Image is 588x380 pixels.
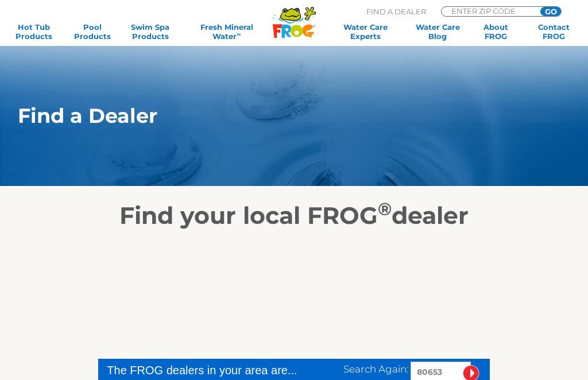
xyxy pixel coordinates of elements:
[11,22,57,41] a: Hot TubProducts
[450,7,528,15] input: Zip Code Form
[415,22,461,41] a: Water CareBlog
[18,104,529,127] h1: Find a Dealer
[1,201,587,230] h2: Find your local FROG dealer
[343,363,408,375] span: Search Again:
[531,22,577,41] a: ContactFROG
[237,31,241,37] sup: ∞
[186,22,268,41] a: Fresh MineralWater∞
[329,22,402,41] a: Water CareExperts
[540,7,561,16] input: GO
[366,6,426,17] p: Find A Dealer
[127,22,173,41] a: Swim SpaProducts
[107,362,298,379] div: The FROG dealers in your area are...
[69,22,115,41] a: PoolProducts
[378,198,392,220] sup: ®
[473,22,519,41] a: AboutFROG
